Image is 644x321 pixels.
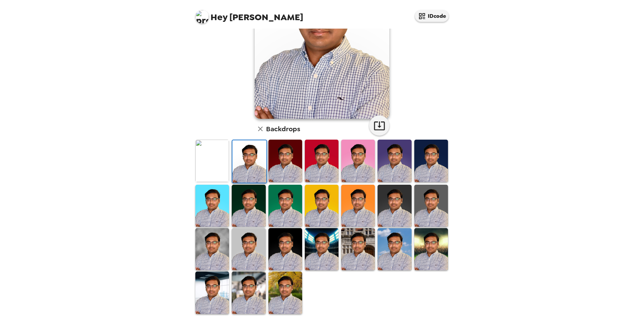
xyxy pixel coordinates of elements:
[195,10,209,24] img: profile pic
[195,7,303,22] span: [PERSON_NAME]
[266,123,300,134] h6: Backdrops
[195,140,229,182] img: Original
[415,10,449,22] button: IDcode
[211,11,227,23] span: Hey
